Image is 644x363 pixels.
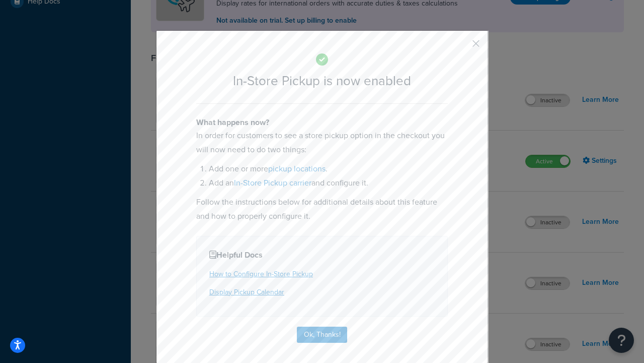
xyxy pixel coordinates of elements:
[209,287,284,297] a: Display Pickup Calendar
[196,195,448,223] p: Follow the instructions below for additional details about this feature and how to properly confi...
[209,249,435,261] h4: Helpful Docs
[196,129,448,157] p: In order for customers to see a store pickup option in the checkout you will now need to do two t...
[209,269,313,279] a: How to Configure In-Store Pickup
[297,327,347,343] button: Ok, Thanks!
[209,176,448,190] li: Add an and configure it.
[196,74,448,88] h2: In-Store Pickup is now enabled
[196,116,448,129] h4: What happens now?
[268,163,326,174] a: pickup locations
[234,177,311,189] a: In-Store Pickup carrier
[209,162,448,176] li: Add one or more .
